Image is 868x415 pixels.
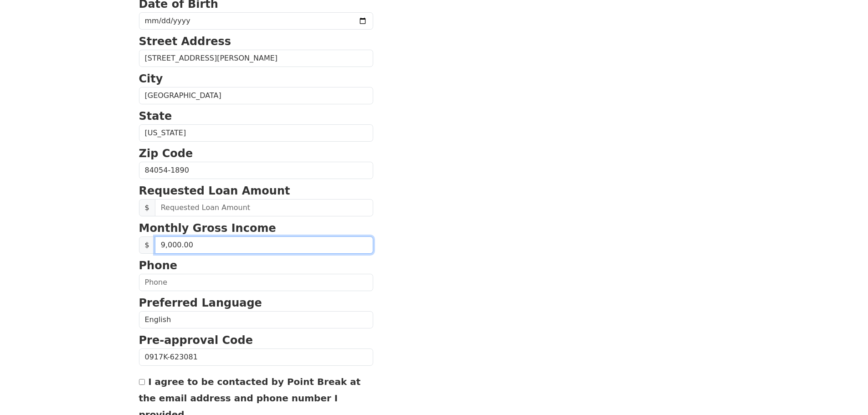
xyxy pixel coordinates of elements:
[139,334,253,347] strong: Pre-approval Code
[139,259,178,272] strong: Phone
[139,87,373,104] input: City
[139,147,193,160] strong: Zip Code
[155,236,373,254] input: 0.00
[139,35,231,48] strong: Street Address
[139,162,373,179] input: Zip Code
[139,110,172,123] strong: State
[139,199,155,216] span: $
[139,184,290,197] strong: Requested Loan Amount
[139,72,163,85] strong: City
[139,297,262,309] strong: Preferred Language
[139,236,155,254] span: $
[139,274,373,291] input: Phone
[139,50,373,67] input: Street Address
[139,348,373,366] input: Pre-approval Code
[139,220,373,236] p: Monthly Gross Income
[155,199,373,216] input: Requested Loan Amount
